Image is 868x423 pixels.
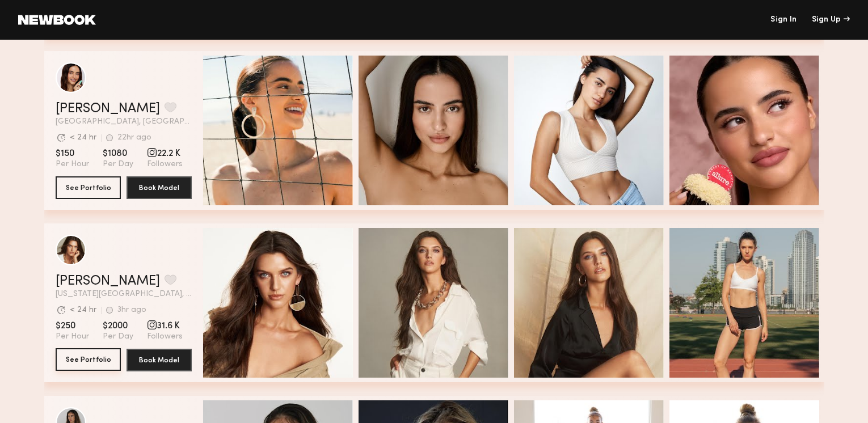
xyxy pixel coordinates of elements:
[56,118,192,126] span: [GEOGRAPHIC_DATA], [GEOGRAPHIC_DATA]
[117,134,151,142] div: 22hr ago
[56,148,89,159] span: $150
[56,332,89,342] span: Per Hour
[127,349,192,371] button: Book Model
[147,332,183,342] span: Followers
[56,290,192,298] span: [US_STATE][GEOGRAPHIC_DATA], [GEOGRAPHIC_DATA]
[56,348,121,371] button: See Portfolio
[56,274,160,288] a: [PERSON_NAME]
[103,332,133,342] span: Per Day
[56,320,89,332] span: $250
[103,159,133,170] span: Per Day
[103,148,133,159] span: $1080
[56,159,89,170] span: Per Hour
[56,349,121,371] a: See Portfolio
[70,134,96,142] div: < 24 hr
[770,16,797,24] a: Sign In
[147,320,183,332] span: 31.6 K
[56,176,121,199] button: See Portfolio
[56,102,160,116] a: [PERSON_NAME]
[103,320,133,332] span: $2000
[147,148,183,159] span: 22.2 K
[812,16,850,24] div: Sign Up
[147,159,183,170] span: Followers
[117,306,146,314] div: 3hr ago
[127,176,192,199] button: Book Model
[70,306,96,314] div: < 24 hr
